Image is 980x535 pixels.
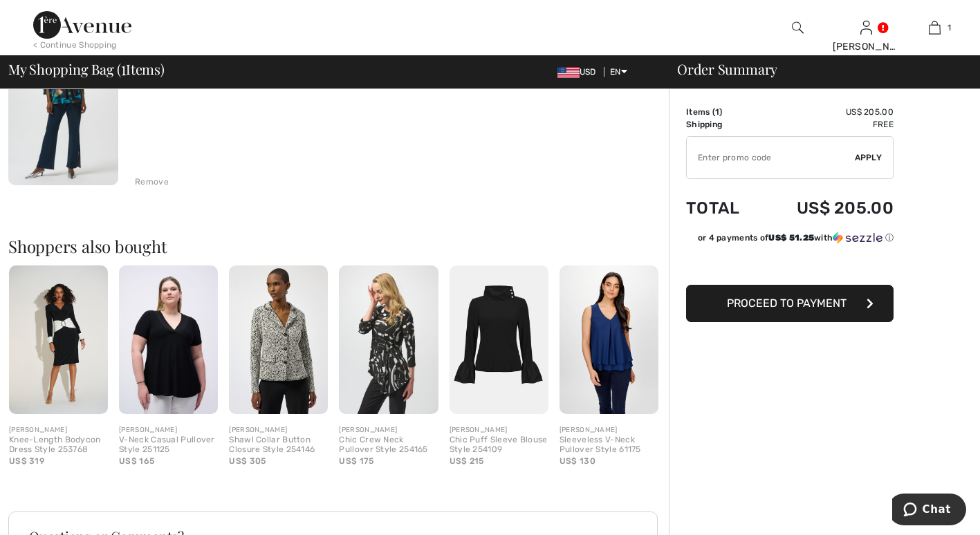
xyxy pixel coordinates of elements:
div: [PERSON_NAME] [229,425,328,435]
span: Apply [855,151,882,164]
div: Chic Crew Neck Pullover Style 254165 [339,435,438,455]
img: 1ère Avenue [33,11,131,39]
a: Sign In [860,21,872,34]
span: US$ 175 [339,456,373,466]
td: US$ 205.00 [760,106,894,118]
span: Proceed to Payment [727,297,847,310]
img: V-Neck Casual Pullover Style 251125 [119,265,218,414]
span: EN [610,67,627,77]
span: US$ 165 [119,456,154,466]
button: Proceed to Payment [686,285,894,322]
td: Items ( ) [686,106,760,118]
div: or 4 payments of with [698,232,894,244]
td: Shipping [686,118,760,131]
div: Shawl Collar Button Closure Style 254146 [229,435,328,455]
img: Chic Crew Neck Pullover Style 254165 [339,265,438,414]
span: My Shopping Bag ( Items) [8,62,165,76]
div: [PERSON_NAME] [833,39,900,54]
img: Shawl Collar Button Closure Style 254146 [229,265,328,414]
div: Sleeveless V-Neck Pullover Style 61175 [560,435,658,455]
img: Sleeveless V-Neck Pullover Style 61175 [560,265,658,414]
img: US Dollar [557,67,580,78]
div: [PERSON_NAME] [560,425,658,435]
div: or 4 payments ofUS$ 51.25withSezzle Click to learn more about Sezzle [686,232,894,249]
span: US$ 130 [560,456,595,466]
input: Promo code [687,137,855,178]
img: Relaxed Fit V-Neck Top Style 254204 [8,21,118,185]
div: Order Summary [660,62,972,76]
td: Total [686,185,760,232]
div: < Continue Shopping [33,39,117,51]
div: Remove [135,176,169,188]
span: 1 [947,21,951,34]
span: USD [557,67,602,77]
iframe: Opens a widget where you can chat to one of our agents [892,494,966,528]
img: Knee-Length Bodycon Dress Style 253768 [9,265,108,414]
img: Sezzle [833,232,882,244]
img: My Bag [929,19,941,36]
span: US$ 51.25 [768,233,814,243]
span: 1 [715,107,719,117]
div: [PERSON_NAME] [450,425,548,435]
div: V-Neck Casual Pullover Style 251125 [119,435,218,455]
span: US$ 305 [229,456,266,466]
span: US$ 319 [9,456,44,466]
div: [PERSON_NAME] [9,425,108,435]
img: Chic Puff Sleeve Blouse Style 254109 [450,265,548,414]
div: [PERSON_NAME] [339,425,438,435]
td: US$ 205.00 [760,185,894,232]
span: 1 [121,59,126,77]
h2: Shoppers also bought [8,238,669,254]
div: [PERSON_NAME] [119,425,218,435]
div: Knee-Length Bodycon Dress Style 253768 [9,435,108,455]
img: My Info [860,19,872,36]
div: Chic Puff Sleeve Blouse Style 254109 [450,435,548,455]
td: Free [760,118,894,131]
span: US$ 215 [450,456,484,466]
iframe: PayPal-paypal [686,249,894,280]
img: search the website [792,19,804,36]
a: 1 [901,19,968,36]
